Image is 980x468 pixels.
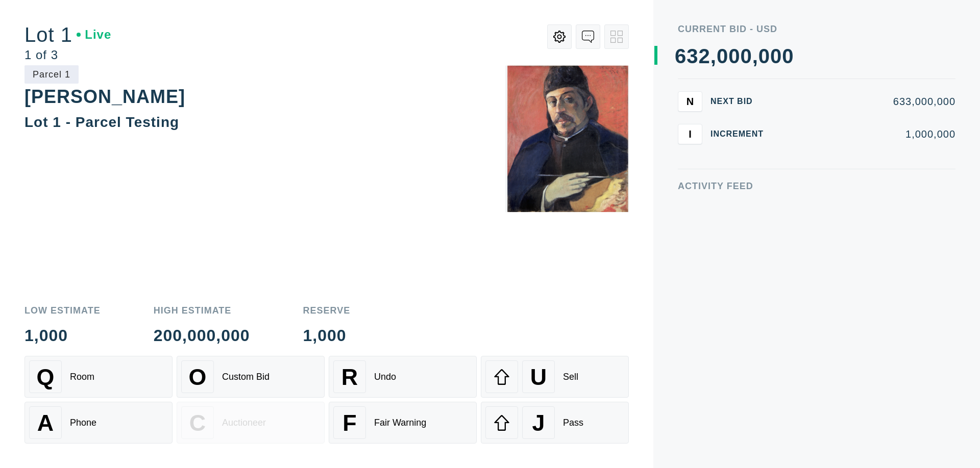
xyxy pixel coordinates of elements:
div: 1,000,000 [780,129,955,139]
span: J [532,410,545,436]
div: 0 [782,46,794,66]
div: 0 [717,46,728,66]
div: 1 of 3 [24,49,111,61]
div: Low Estimate [24,306,101,315]
div: 6 [675,46,687,66]
span: C [189,410,206,436]
div: 1,000 [303,327,351,344]
span: U [530,364,547,390]
button: N [678,91,702,112]
button: OCustom Bid [177,356,325,398]
div: Reserve [303,306,351,315]
div: Lot 1 [24,24,111,45]
div: 3 [687,46,698,66]
span: N [687,95,694,107]
div: , [710,46,717,250]
div: 1,000 [24,327,101,344]
span: O [189,364,207,390]
button: APhone [24,402,173,444]
div: Phone [70,418,96,428]
div: 0 [758,46,770,66]
div: Custom Bid [222,372,269,382]
button: FFair Warning [329,402,477,444]
div: 0 [728,46,740,66]
div: Live [77,29,111,41]
span: A [37,410,54,436]
div: Increment [710,130,772,138]
div: 200,000,000 [154,327,250,344]
div: Pass [563,418,583,428]
div: Undo [374,372,396,382]
div: 0 [770,46,782,66]
button: CAuctioneer [177,402,325,444]
div: Sell [563,372,578,382]
div: [PERSON_NAME] [24,86,185,107]
div: , [752,46,758,250]
button: JPass [481,402,629,444]
div: Parcel 1 [24,65,79,84]
div: 0 [740,46,752,66]
button: RUndo [329,356,477,398]
span: R [341,364,358,390]
span: Q [37,364,55,390]
div: Lot 1 - Parcel Testing [24,114,179,130]
div: Current Bid - USD [678,24,955,34]
div: 2 [699,46,710,66]
div: Next Bid [710,97,772,106]
span: F [342,410,356,436]
div: High Estimate [154,306,250,315]
button: QRoom [24,356,173,398]
div: Auctioneer [222,418,266,428]
button: USell [481,356,629,398]
div: Room [70,372,94,382]
div: Fair Warning [374,418,426,428]
button: I [678,124,702,144]
span: I [689,128,692,140]
div: 633,000,000 [780,96,955,107]
div: Activity Feed [678,181,955,191]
